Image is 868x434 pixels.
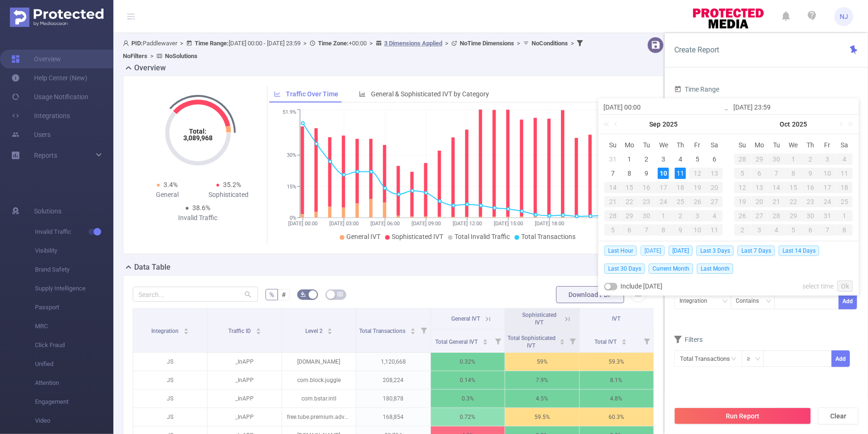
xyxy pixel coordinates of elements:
img: Protected Media [10,8,103,27]
div: ≥ [747,351,757,366]
span: Fr [819,141,836,149]
th: Sat [836,138,853,152]
div: 8 [836,224,853,236]
i: icon: down [766,298,772,305]
span: Sophisticated IVT [392,233,443,240]
td: September 16, 2025 [638,180,655,195]
div: 17 [655,182,672,193]
td: October 2, 2025 [672,209,689,223]
span: Attention [35,374,113,392]
td: September 28, 2025 [604,209,621,223]
span: > [442,40,451,47]
div: 29 [751,153,768,165]
div: 6 [802,224,819,236]
div: 2 [641,153,653,165]
div: 5 [604,224,621,236]
div: 3 [689,210,706,221]
td: October 19, 2025 [734,195,751,209]
td: October 30, 2025 [802,209,819,223]
span: Last 30 Days [604,264,645,274]
td: September 4, 2025 [672,152,689,166]
span: Mo [751,141,768,149]
span: Engagement [35,392,113,411]
td: October 21, 2025 [768,195,785,209]
td: October 9, 2025 [802,166,819,180]
td: September 18, 2025 [672,180,689,195]
div: 17 [819,182,836,193]
span: Supply Intelligence [35,279,113,298]
div: 31 [607,153,619,165]
div: 12 [734,182,751,193]
i: icon: table [337,291,343,297]
th: Tue [638,138,655,152]
div: 25 [672,196,689,207]
div: 26 [689,196,706,207]
td: September 7, 2025 [604,166,621,180]
a: select time [802,277,834,295]
td: November 2, 2025 [734,223,751,237]
td: October 25, 2025 [836,195,853,209]
i: icon: down [755,356,761,363]
i: icon: down [722,298,728,305]
td: September 15, 2025 [621,180,638,195]
span: Sa [836,141,853,149]
td: October 31, 2025 [819,209,836,223]
td: October 22, 2025 [785,195,802,209]
span: Create Report [674,45,719,54]
h2: Data Table [134,262,171,273]
tspan: 15% [287,184,296,190]
span: Tu [638,141,655,149]
span: 3.4% [163,181,178,188]
div: 21 [604,196,621,207]
span: > [177,40,186,47]
input: Search... [133,287,258,302]
tspan: 3,089,968 [183,134,213,142]
td: September 14, 2025 [604,180,621,195]
td: September 3, 2025 [655,152,672,166]
td: September 9, 2025 [638,166,655,180]
span: MRC [35,317,113,336]
td: September 30, 2025 [768,152,785,166]
td: October 1, 2025 [655,209,672,223]
span: 38.6% [192,204,210,212]
th: Sun [604,138,621,152]
div: 15 [785,182,802,193]
b: PID: [131,40,143,47]
td: October 18, 2025 [836,180,853,195]
td: September 11, 2025 [672,166,689,180]
td: October 7, 2025 [638,223,655,237]
td: October 10, 2025 [689,223,706,237]
tspan: 0% [290,215,296,221]
td: October 3, 2025 [689,209,706,223]
tspan: [DATE] 18:00 [535,221,564,227]
div: 24 [655,196,672,207]
tspan: Total: [189,128,207,135]
div: 11 [836,168,853,179]
span: Su [734,141,751,149]
td: October 11, 2025 [706,223,723,237]
td: September 6, 2025 [706,152,723,166]
span: General & Sophisticated IVT by Category [371,90,489,98]
div: 28 [734,153,751,165]
td: September 5, 2025 [689,152,706,166]
a: Overview [11,50,61,68]
td: October 8, 2025 [655,223,672,237]
h2: Overview [134,62,166,74]
td: October 23, 2025 [802,195,819,209]
div: 7 [768,168,785,179]
div: 13 [751,182,768,193]
div: 2 [802,153,819,165]
span: Mo [621,141,638,149]
div: 28 [768,210,785,221]
div: 27 [751,210,768,221]
td: October 7, 2025 [768,166,785,180]
th: Mon [621,138,638,152]
span: NJ [840,7,848,26]
span: We [655,141,672,149]
th: Wed [785,138,802,152]
b: Time Zone: [318,40,349,47]
div: 18 [836,182,853,193]
td: September 24, 2025 [655,195,672,209]
div: Integration [679,293,714,309]
span: Brand Safety [35,260,113,279]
